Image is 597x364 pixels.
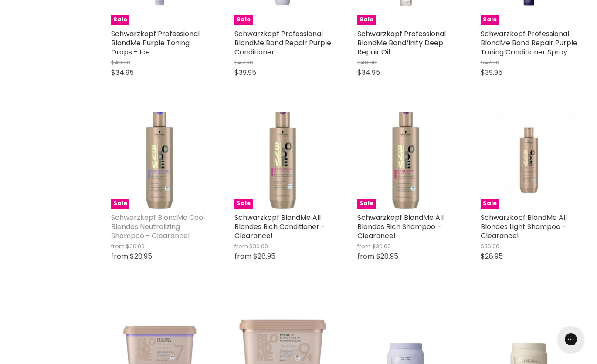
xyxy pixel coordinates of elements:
[481,212,567,241] a: Schwarzkopf BlondMe All Blondes Light Shampoo - Clearance!
[357,112,455,209] img: Schwarzkopf BlondMe All Blondes Rich Shampoo - Clearance!
[357,67,380,78] span: $34.95
[111,67,134,78] span: $34.95
[481,199,499,209] span: Sale
[372,242,391,250] span: $36.00
[481,58,499,67] span: $47.00
[234,58,253,67] span: $47.00
[234,212,325,241] a: Schwarzkopf BlondMe All Blondes Rich Conditioner - Clearance!
[111,15,129,25] span: Sale
[481,15,499,25] span: Sale
[357,112,455,209] a: Schwarzkopf BlondMe All Blondes Rich Shampoo - Clearance!Sale
[234,15,253,25] span: Sale
[553,323,588,355] iframe: Gorgias live chat messenger
[111,29,200,57] a: Schwarzkopf Professional BlondMe Purple Toning Drops - Ice
[357,58,377,67] span: $40.00
[357,29,446,57] a: Schwarzkopf Professional BlondMe Bondfinity Deep Repair Oil
[111,112,208,209] a: Schwarzkopf BlondMe Cool Blondes Neutralizing Shampoo - Clearance!Sale
[111,58,130,67] span: $40.00
[481,67,502,78] span: $39.95
[357,242,371,250] span: from
[234,112,332,209] img: Schwarzkopf BlondMe All Blondes Rich Conditioner - Clearance!
[357,212,444,241] a: Schwarzkopf BlondMe All Blondes Rich Shampoo - Clearance!
[234,251,251,261] span: from
[481,112,578,209] img: Schwarzkopf BlondMe All Blondes Light Shampoo - Clearance!
[111,199,129,209] span: Sale
[111,112,208,209] img: Schwarzkopf BlondMe Cool Blondes Neutralizing Shampoo - Clearance!
[111,251,128,261] span: from
[376,251,398,261] span: $28.95
[234,67,256,78] span: $39.95
[130,251,152,261] span: $28.95
[249,242,268,250] span: $36.00
[234,199,253,209] span: Sale
[234,29,331,57] a: Schwarzkopf Professional BlondMe Bond Repair Purple Conditioner
[234,112,332,209] a: Schwarzkopf BlondMe All Blondes Rich Conditioner - Clearance!Sale
[357,199,376,209] span: Sale
[481,242,499,250] span: $36.00
[481,251,503,261] span: $28.95
[481,29,577,57] a: Schwarzkopf Professional BlondMe Bond Repair Purple Toning Conditioner Spray
[357,15,376,25] span: Sale
[111,212,205,241] a: Schwarzkopf BlondMe Cool Blondes Neutralizing Shampoo - Clearance!
[253,251,275,261] span: $28.95
[126,242,145,250] span: $36.00
[234,242,248,250] span: from
[481,112,578,209] a: Schwarzkopf BlondMe All Blondes Light Shampoo - Clearance!Sale
[111,242,125,250] span: from
[357,251,374,261] span: from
